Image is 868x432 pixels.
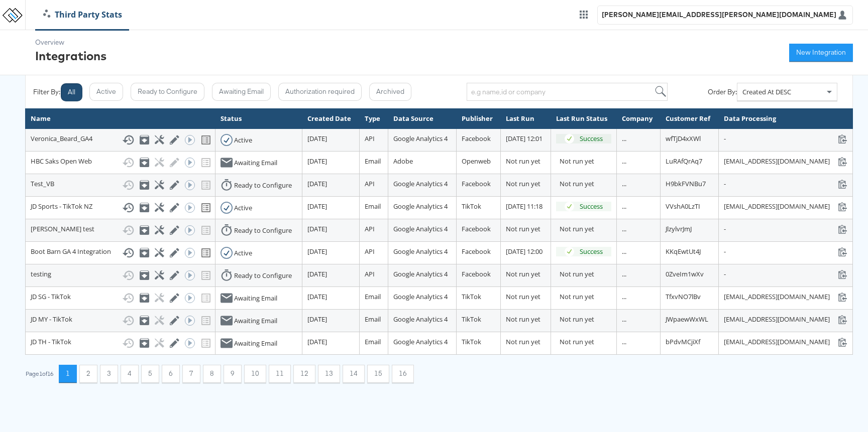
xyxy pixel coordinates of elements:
[666,247,701,256] span: KKqEwtUt4J
[462,134,491,143] span: Facebook
[59,365,77,383] button: 1
[724,202,847,211] div: [EMAIL_ADDRESS][DOMAIN_NAME]
[724,292,847,302] div: [EMAIL_ADDRESS][DOMAIN_NAME]
[365,269,375,278] span: API
[666,202,700,211] span: VVshA0LzTI
[35,47,106,64] div: Integrations
[365,134,375,143] span: API
[307,247,327,256] span: [DATE]
[203,365,221,383] button: 8
[393,269,448,278] span: Google Analytics 4
[462,315,481,324] span: TikTok
[560,337,611,347] div: Not run yet
[307,292,327,301] span: [DATE]
[31,157,210,169] div: HBC Saks Open Web
[234,158,277,168] div: Awaiting Email
[367,365,389,383] button: 15
[724,224,847,234] div: -
[560,179,611,189] div: Not run yet
[224,365,242,383] button: 9
[462,247,491,256] span: Facebook
[31,224,210,236] div: [PERSON_NAME] test
[31,202,210,214] div: JD Sports - TikTok NZ
[234,203,252,213] div: Active
[666,315,708,324] span: JWpaewWxWL
[182,365,200,383] button: 7
[162,365,180,383] button: 6
[462,157,491,166] span: Openweb
[622,134,626,143] span: ...
[719,109,853,129] th: Data Processing
[392,365,414,383] button: 16
[622,157,626,166] span: ...
[31,337,210,349] div: JD TH - TikTok
[31,315,210,327] div: JD MY - TikTok
[31,292,210,304] div: JD SG - TikTok
[580,202,603,211] div: Success
[602,10,836,20] div: [PERSON_NAME][EMAIL_ADDRESS][PERSON_NAME][DOMAIN_NAME]
[307,157,327,166] span: [DATE]
[622,247,626,256] span: ...
[622,179,626,188] span: ...
[307,202,327,211] span: [DATE]
[462,202,481,211] span: TikTok
[506,202,542,211] span: [DATE] 11:18
[393,157,413,166] span: Adobe
[666,224,692,233] span: JlzylvrJmJ
[506,134,542,143] span: [DATE] 12:01
[25,370,54,377] div: Page 1 of 16
[393,224,448,233] span: Google Analytics 4
[580,134,603,143] div: Success
[708,87,737,97] div: Order By:
[462,337,481,346] span: TikTok
[200,247,212,259] svg: View missing tracking codes
[622,292,626,301] span: ...
[666,157,702,166] span: LuRAfQrAq7
[307,134,327,143] span: [DATE]
[506,292,540,301] span: Not run yet
[393,315,448,324] span: Google Analytics 4
[724,247,847,256] div: -
[666,337,700,346] span: bPdvMCjiXf
[742,87,791,96] span: Created At DESC
[121,365,139,383] button: 4
[724,134,847,143] div: -
[393,134,448,143] span: Google Analytics 4
[365,224,375,233] span: API
[36,9,130,21] a: Third Party Stats
[365,292,381,301] span: Email
[307,179,327,188] span: [DATE]
[666,134,701,143] span: wfTjD4xXWl
[560,269,611,279] div: Not run yet
[234,339,277,348] div: Awaiting Email
[506,315,540,324] span: Not run yet
[622,337,626,346] span: ...
[307,224,327,233] span: [DATE]
[560,224,611,234] div: Not run yet
[724,157,847,166] div: [EMAIL_ADDRESS][DOMAIN_NAME]
[506,337,540,346] span: Not run yet
[234,316,277,326] div: Awaiting Email
[26,109,215,129] th: Name
[244,365,266,383] button: 10
[89,83,123,101] button: Active
[622,315,626,324] span: ...
[307,315,327,324] span: [DATE]
[131,83,204,101] button: Ready to Configure
[365,247,375,256] span: API
[622,202,626,211] span: ...
[580,247,603,256] div: Success
[506,224,540,233] span: Not run yet
[234,271,292,280] div: Ready to Configure
[141,365,159,383] button: 5
[343,365,365,383] button: 14
[462,269,491,278] span: Facebook
[234,226,292,235] div: Ready to Configure
[501,109,551,129] th: Last Run
[789,44,853,62] button: New Integration
[234,135,252,145] div: Active
[622,224,626,233] span: ...
[462,292,481,301] span: TikTok
[269,365,291,383] button: 11
[212,83,271,101] button: Awaiting Email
